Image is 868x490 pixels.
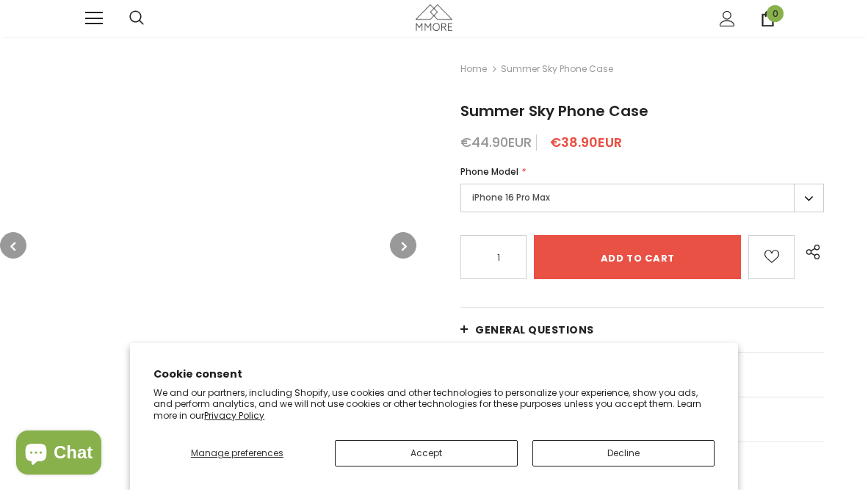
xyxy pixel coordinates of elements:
p: We and our partners, including Shopify, use cookies and other technologies to personalize your ex... [153,387,714,422]
span: Phone Model [460,165,518,178]
input: Add to cart [534,235,741,279]
span: Summer Sky Phone Case [501,60,613,78]
span: €44.90EUR [460,133,532,151]
img: MMORE Cases [416,4,452,30]
h2: Cookie consent [153,367,714,382]
span: €38.90EUR [550,133,622,151]
a: Privacy Policy [204,409,264,422]
span: Manage preferences [191,447,283,459]
label: iPhone 16 Pro Max [460,184,824,212]
button: Manage preferences [153,440,320,466]
a: Home [460,60,487,78]
a: General Questions [460,308,824,352]
button: Accept [335,440,517,466]
span: Summer Sky Phone Case [460,101,648,121]
button: Decline [532,440,715,466]
inbox-online-store-chat: Shopify online store chat [12,430,106,478]
span: 0 [767,5,784,22]
span: General Questions [475,323,594,337]
a: 0 [760,11,775,26]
